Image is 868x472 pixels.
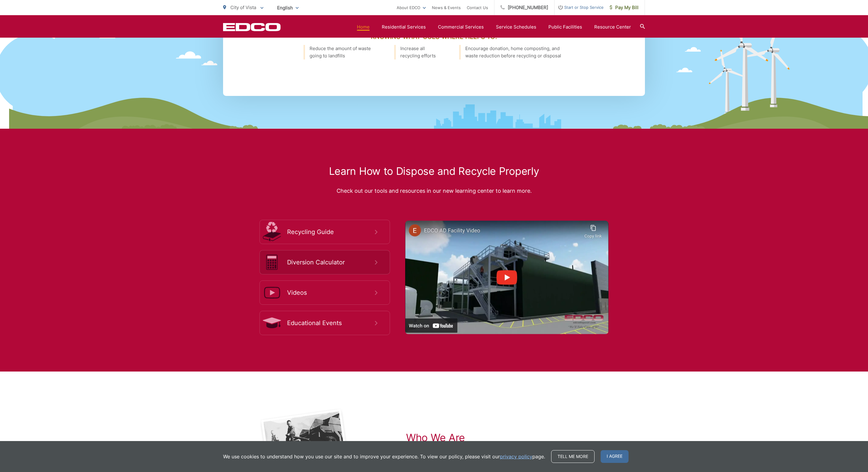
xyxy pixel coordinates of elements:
[259,250,390,274] a: Diversion Calculator
[357,23,370,31] a: Home
[548,23,582,31] a: Public Facilities
[287,228,375,236] span: Recycling Guide
[594,23,631,31] a: Resource Center
[500,453,532,460] a: privacy policy
[432,4,461,11] a: News & Events
[223,23,281,31] a: EDCD logo. Return to the homepage.
[273,2,303,13] span: English
[259,280,390,305] a: Videos
[551,450,595,463] a: Tell me more
[223,453,545,460] p: We use cookies to understand how you use our site and to improve your experience. To view our pol...
[467,4,488,11] a: Contact Us
[397,4,426,11] a: About EDCO
[287,289,375,296] span: Videos
[287,259,375,266] span: Diversion Calculator
[610,4,639,11] span: Pay My Bill
[223,186,645,195] p: Check out our tools and resources in our new learning center to learn more.
[259,220,390,244] a: Recycling Guide
[406,432,609,444] h2: Who We Are
[496,23,536,31] a: Service Schedules
[601,450,629,463] span: I agree
[230,5,256,10] span: City of Vista
[394,45,441,59] li: Increase all recycling efforts
[438,23,484,31] a: Commercial Services
[259,311,390,335] a: Educational Events
[287,319,375,327] span: Educational Events
[223,165,645,177] h2: Learn How to Dispose and Recycle Properly
[382,23,426,31] a: Residential Services
[303,45,376,59] li: Reduce the amount of waste going to landfills
[459,45,565,59] li: Encourage donation, home composting, and waste reduction before recycling or disposal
